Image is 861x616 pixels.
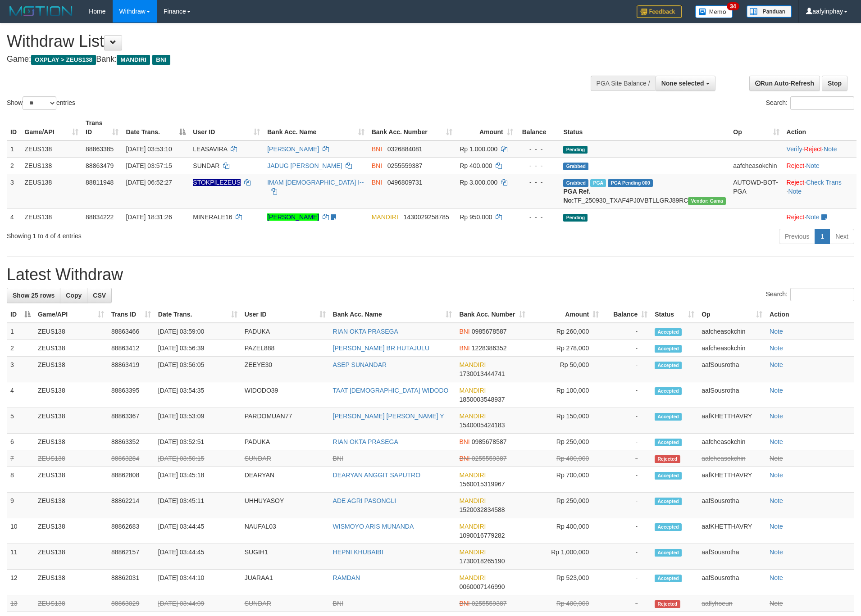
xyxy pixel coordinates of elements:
td: Rp 260,000 [529,323,602,340]
th: Status [560,115,729,140]
th: User ID: activate to sort column ascending [241,306,329,323]
td: Rp 700,000 [529,467,602,493]
a: Note [770,387,783,394]
span: Accepted [655,523,682,531]
a: HEPNI KHUBAIBI [333,548,383,556]
span: Rp 3.000.000 [460,179,497,186]
td: aafcheasokchin [698,323,766,340]
td: [DATE] 03:45:11 [155,493,241,518]
td: 88863029 [108,595,155,612]
span: MANDIRI [459,412,486,420]
td: 88863352 [108,434,155,450]
td: WIDODO39 [241,382,329,408]
td: - [602,450,651,467]
td: Rp 250,000 [529,434,602,450]
span: MANDIRI [459,548,486,556]
td: - [602,570,651,595]
span: Rp 400.000 [460,162,492,169]
td: PAZEL888 [241,340,329,357]
td: · · [783,140,856,158]
span: Copy 1430029258785 to clipboard [403,213,449,221]
td: 88863367 [108,408,155,434]
a: Previous [779,229,815,244]
a: Copy [60,288,87,303]
a: JADUG [PERSON_NAME] [267,162,342,169]
td: 88863419 [108,357,155,382]
img: Feedback.jpg [637,5,682,18]
td: - [602,467,651,493]
span: MANDIRI [117,55,150,65]
a: Check Trans [806,179,842,186]
td: ZEUS138 [34,323,108,340]
td: SUGIH1 [241,544,329,570]
a: BNI [333,455,343,462]
a: ASEP SUNANDAR [333,361,387,368]
td: ZEUS138 [34,518,108,544]
td: SUNDAR [241,595,329,612]
td: ZEUS138 [34,408,108,434]
td: [DATE] 03:52:51 [155,434,241,450]
span: Copy 1850003548937 to clipboard [459,396,505,403]
td: Rp 400,000 [529,595,602,612]
span: Copy 0255559387 to clipboard [387,162,423,169]
a: Note [770,438,783,445]
th: Date Trans.: activate to sort column ascending [155,306,241,323]
td: [DATE] 03:56:39 [155,340,241,357]
td: [DATE] 03:56:05 [155,357,241,382]
td: 88863466 [108,323,155,340]
span: BNI [372,162,382,169]
a: Next [829,229,854,244]
td: aafSousrotha [698,570,766,595]
td: 9 [7,493,34,518]
td: 88862683 [108,518,155,544]
span: [DATE] 06:52:27 [126,179,172,186]
label: Show entries [7,96,75,110]
th: Balance: activate to sort column ascending [602,306,651,323]
span: Accepted [655,345,682,353]
td: 12 [7,570,34,595]
td: - [602,408,651,434]
span: OXPLAY > ZEUS138 [31,55,96,65]
img: MOTION_logo.png [7,5,75,18]
td: 13 [7,595,34,612]
span: Copy 0985678587 to clipboard [472,438,507,445]
a: Note [770,497,783,504]
a: Note [770,548,783,556]
a: WISMOYO ARIS MUNANDA [333,523,414,530]
a: Reject [787,162,805,169]
td: 3 [7,174,21,208]
button: None selected [656,76,715,91]
td: aafcheasokchin [698,340,766,357]
a: RIAN OKTA PRASEGA [333,328,398,335]
td: [DATE] 03:53:09 [155,408,241,434]
th: Bank Acc. Name: activate to sort column ascending [264,115,368,140]
td: ZEEYE30 [241,357,329,382]
td: 11 [7,544,34,570]
td: SUNDAR [241,450,329,467]
span: Copy 1540005424183 to clipboard [459,421,505,429]
td: 1 [7,323,34,340]
span: SUNDAR [193,162,219,169]
span: 88811948 [86,179,114,186]
a: Reject [787,179,805,186]
th: ID: activate to sort column descending [7,306,34,323]
span: 88863479 [86,162,114,169]
span: Pending [563,146,588,154]
a: Reject [804,145,822,153]
td: [DATE] 03:54:35 [155,382,241,408]
td: 8 [7,467,34,493]
img: Button%20Memo.svg [695,5,733,18]
a: Note [824,145,837,153]
td: · [783,157,856,174]
span: Copy 0060007146990 to clipboard [459,583,505,590]
a: Note [770,600,783,607]
span: Marked by aafsreyleap [590,179,606,187]
td: ZEUS138 [34,357,108,382]
td: - [602,357,651,382]
span: Accepted [655,498,682,505]
span: BNI [459,438,469,445]
td: ZEUS138 [34,450,108,467]
a: Note [806,162,820,169]
a: Note [770,574,783,581]
td: 4 [7,208,21,225]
